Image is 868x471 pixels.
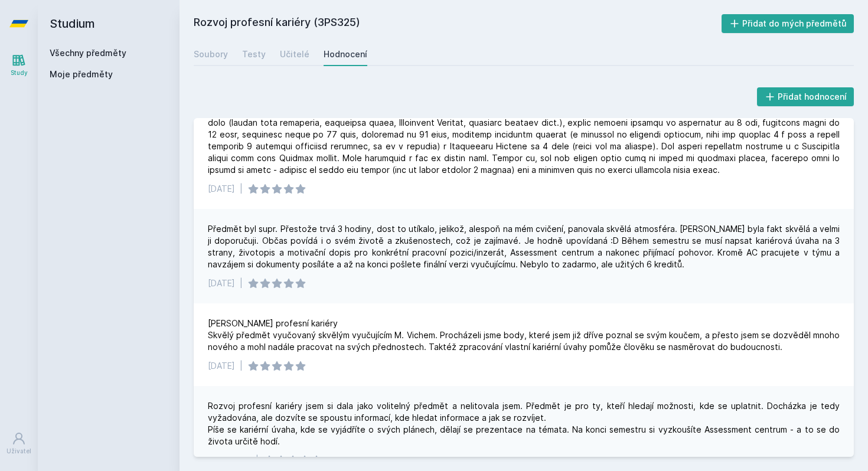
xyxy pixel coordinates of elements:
[194,42,228,66] a: Soubory
[256,454,259,466] div: |
[2,47,35,83] a: Study
[240,183,243,195] div: |
[242,42,266,66] a: Testy
[280,42,309,66] a: Učitelé
[208,454,251,466] div: 25. 1. 2018
[208,277,235,289] div: [DATE]
[194,14,722,33] h2: Rozvoj profesní kariéry (3PS325)
[280,48,309,60] div: Učitelé
[50,48,126,58] a: Všechny předměty
[208,183,235,195] div: [DATE]
[240,277,243,289] div: |
[240,360,243,372] div: |
[722,14,854,33] button: Přidat do mých předmětů
[208,400,840,447] div: Rozvoj profesní kariéry jsem si dala jako volitelný předmět a nelitovala jsem. Předmět je pro ty,...
[6,447,31,456] div: Uživatel
[208,93,840,176] div: Loremi dolor sitametco adip Elitsed - do eiusmo, tem incid, ut labor etdolo magnaal, en adminimve...
[208,318,840,353] div: [PERSON_NAME] profesní kariéry Skvělý předmět vyučovaný skvělým vyučujícím M. Vichem. Procházeli ...
[208,360,235,372] div: [DATE]
[324,42,367,66] a: Hodnocení
[324,48,367,60] div: Hodnocení
[11,68,28,77] div: Study
[194,48,228,60] div: Soubory
[208,223,840,270] div: Předmět byl supr. Přestože trvá 3 hodiny, dost to utíkalo, jelikož, alespoň na mém cvičení, panov...
[50,68,113,80] span: Moje předměty
[757,87,854,106] button: Přidat hodnocení
[242,48,266,60] div: Testy
[2,426,35,462] a: Uživatel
